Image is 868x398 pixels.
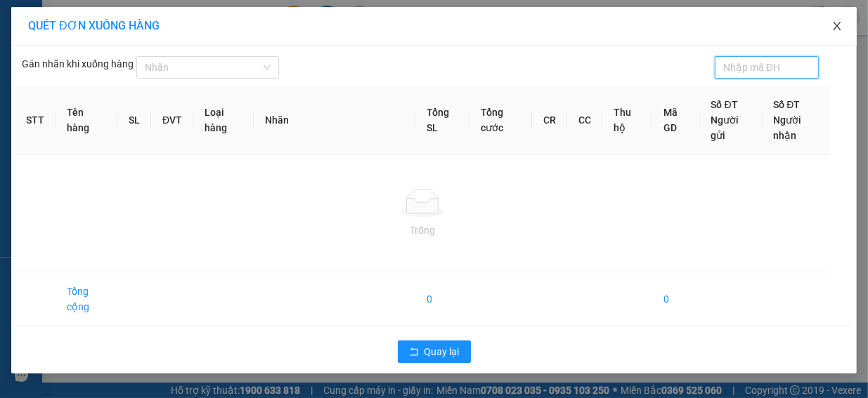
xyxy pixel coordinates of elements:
[532,86,567,155] th: CR
[817,7,857,46] button: Close
[56,272,117,326] td: Tổng cộng
[193,86,254,155] th: Loại hàng
[151,86,193,155] th: ĐVT
[711,99,738,110] span: Số ĐT
[723,60,799,75] input: Nhập mã ĐH
[15,86,56,155] th: STT
[415,272,469,326] td: 0
[652,86,700,155] th: Mã GD
[409,347,419,358] span: rollback
[26,223,820,238] div: Trống
[652,272,700,326] td: 0
[22,56,136,79] div: Gán nhãn khi xuống hàng
[831,20,843,32] span: close
[28,19,160,32] span: QUÉT ĐƠN XUỐNG HÀNG
[774,114,802,141] span: Người nhận
[415,86,469,155] th: Tổng SL
[425,344,460,359] span: Quay lại
[398,340,471,363] button: rollbackQuay lại
[469,86,532,155] th: Tổng cước
[602,86,652,155] th: Thu hộ
[711,114,739,141] span: Người gửi
[567,86,602,155] th: CC
[254,86,415,155] th: Nhãn
[117,86,151,155] th: SL
[56,86,117,155] th: Tên hàng
[774,99,801,110] span: Số ĐT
